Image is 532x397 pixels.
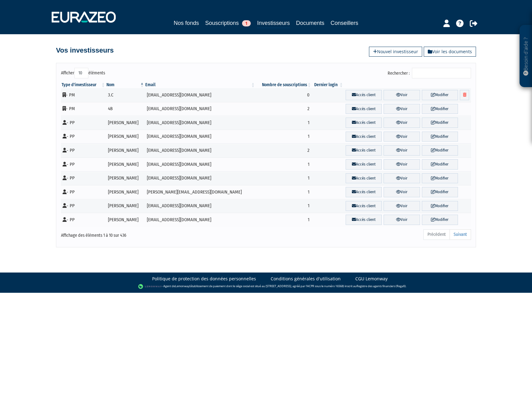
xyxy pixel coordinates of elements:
[145,116,255,130] td: [EMAIL_ADDRESS][DOMAIN_NAME]
[522,28,530,84] p: Besoin d'aide ?
[106,143,145,157] td: [PERSON_NAME]
[138,283,162,290] img: logo-lemonway.png
[145,88,255,102] td: [EMAIL_ADDRESS][DOMAIN_NAME]
[355,276,388,282] a: CGU Lemonway
[388,68,471,78] label: Rechercher :
[6,283,526,290] div: - Agent de (établissement de paiement dont le siège social est situé au [STREET_ADDRESS], agréé p...
[61,171,106,185] td: - PP
[145,185,255,199] td: [PERSON_NAME][EMAIL_ADDRESS][DOMAIN_NAME]
[346,173,382,184] a: Accès client
[312,82,344,88] th: Dernier login : activer pour trier la colonne par ordre croissant
[106,88,145,102] td: 3.C
[106,82,145,88] th: Nom : activer pour trier la colonne par ordre d&eacute;croissant
[422,90,458,100] a: Modifier
[61,143,106,157] td: - PP
[145,171,255,185] td: [EMAIL_ADDRESS][DOMAIN_NAME]
[384,159,420,170] a: Voir
[346,90,382,100] a: Accès client
[424,47,476,57] a: Voir les documents
[106,213,145,227] td: [PERSON_NAME]
[145,213,255,227] td: [EMAIL_ADDRESS][DOMAIN_NAME]
[145,130,255,144] td: [EMAIL_ADDRESS][DOMAIN_NAME]
[61,102,106,116] td: - PM
[384,215,420,225] a: Voir
[384,104,420,114] a: Voir
[56,47,114,54] h4: Vos investisseurs
[61,82,106,88] th: Type d'investisseur : activer pour trier la colonne par ordre croissant
[331,19,358,27] a: Conseillers
[145,102,255,116] td: [EMAIL_ADDRESS][DOMAIN_NAME]
[145,157,255,171] td: [EMAIL_ADDRESS][DOMAIN_NAME]
[106,185,145,199] td: [PERSON_NAME]
[357,284,406,288] a: Registre des agents financiers (Regafi)
[296,19,324,27] a: Documents
[384,173,420,184] a: Voir
[61,68,105,78] label: Afficher éléments
[145,82,255,88] th: Email : activer pour trier la colonne par ordre croissant
[422,104,458,114] a: Modifier
[61,229,226,239] div: Affichage des éléments 1 à 10 sur 436
[242,20,251,26] span: 1
[422,201,458,211] a: Modifier
[255,199,312,213] td: 1
[346,187,382,197] a: Accès client
[255,88,312,102] td: 0
[106,102,145,116] td: 4B
[61,130,106,144] td: - PP
[412,68,471,78] input: Rechercher :
[152,276,256,282] a: Politique de protection des données personnelles
[346,104,382,114] a: Accès client
[422,118,458,128] a: Modifier
[422,173,458,184] a: Modifier
[205,19,251,27] a: Souscriptions1
[422,145,458,156] a: Modifier
[384,145,420,156] a: Voir
[450,229,471,240] a: Suivant
[255,102,312,116] td: 2
[346,132,382,142] a: Accès client
[346,201,382,211] a: Accès client
[174,19,199,27] a: Nos fonds
[255,157,312,171] td: 1
[145,143,255,157] td: [EMAIL_ADDRESS][DOMAIN_NAME]
[106,199,145,213] td: [PERSON_NAME]
[346,118,382,128] a: Accès client
[145,199,255,213] td: [EMAIL_ADDRESS][DOMAIN_NAME]
[384,201,420,211] a: Voir
[460,90,469,100] a: Supprimer
[422,159,458,170] a: Modifier
[384,132,420,142] a: Voir
[255,171,312,185] td: 1
[61,157,106,171] td: - PP
[255,213,312,227] td: 1
[255,130,312,144] td: 1
[74,68,88,78] select: Afficheréléments
[346,145,382,156] a: Accès client
[384,118,420,128] a: Voir
[255,82,312,88] th: Nombre de souscriptions : activer pour trier la colonne par ordre croissant
[61,116,106,130] td: - PP
[106,171,145,185] td: [PERSON_NAME]
[255,116,312,130] td: 1
[346,159,382,170] a: Accès client
[255,143,312,157] td: 2
[422,132,458,142] a: Modifier
[384,187,420,197] a: Voir
[271,276,341,282] a: Conditions générales d'utilisation
[61,213,106,227] td: - PP
[106,157,145,171] td: [PERSON_NAME]
[422,187,458,197] a: Modifier
[422,215,458,225] a: Modifier
[175,284,189,288] a: Lemonway
[384,90,420,100] a: Voir
[106,130,145,144] td: [PERSON_NAME]
[61,199,106,213] td: - PP
[369,47,422,57] a: Nouvel investisseur
[52,12,116,23] img: 1732889491-logotype_eurazeo_blanc_rvb.png
[61,185,106,199] td: - PP
[61,88,106,102] td: - PM
[344,82,471,88] th: &nbsp;
[255,185,312,199] td: 1
[257,19,290,28] a: Investisseurs
[346,215,382,225] a: Accès client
